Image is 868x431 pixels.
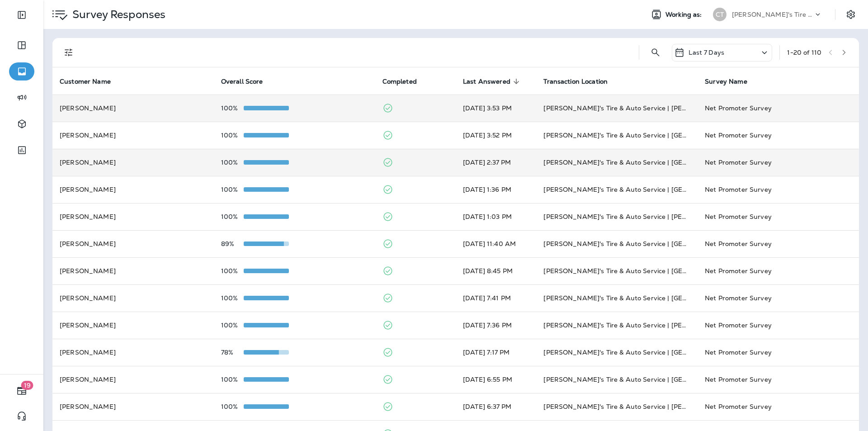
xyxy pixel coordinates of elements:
[456,149,536,176] td: [DATE] 2:37 PM
[52,284,214,312] td: [PERSON_NAME]
[698,122,859,149] td: Net Promoter Survey
[698,339,859,366] td: Net Promoter Survey
[456,366,536,393] td: [DATE] 6:55 PM
[221,213,244,220] p: 100%
[536,339,698,366] td: [PERSON_NAME]'s Tire & Auto Service | [GEOGRAPHIC_DATA]
[456,122,536,149] td: [DATE] 3:52 PM
[52,312,214,339] td: [PERSON_NAME]
[698,312,859,339] td: Net Promoter Survey
[456,284,536,312] td: [DATE] 7:41 PM
[456,176,536,203] td: [DATE] 1:36 PM
[221,77,275,85] span: Overall Score
[536,176,698,203] td: [PERSON_NAME]'s Tire & Auto Service | [GEOGRAPHIC_DATA]
[52,203,214,230] td: [PERSON_NAME]
[536,312,698,339] td: [PERSON_NAME]'s Tire & Auto Service | [PERSON_NAME]
[221,132,244,139] p: 100%
[382,77,429,85] span: Completed
[60,78,111,85] span: Customer Name
[456,203,536,230] td: [DATE] 1:03 PM
[536,393,698,420] td: [PERSON_NAME]'s Tire & Auto Service | [PERSON_NAME]
[787,49,821,56] div: 1 - 20 of 110
[456,339,536,366] td: [DATE] 7:17 PM
[52,149,214,176] td: [PERSON_NAME]
[536,366,698,393] td: [PERSON_NAME]'s Tire & Auto Service | [GEOGRAPHIC_DATA]
[689,49,724,56] p: Last 7 Days
[52,339,214,366] td: [PERSON_NAME]
[382,78,417,85] span: Completed
[536,203,698,230] td: [PERSON_NAME]'s Tire & Auto Service | [PERSON_NAME]
[698,366,859,393] td: Net Promoter Survey
[221,376,244,383] p: 100%
[713,8,726,21] div: CT
[52,393,214,420] td: [PERSON_NAME]
[665,11,704,19] span: Working as:
[843,6,859,23] button: Settings
[52,257,214,284] td: [PERSON_NAME]
[60,43,78,62] button: Filters
[646,43,665,62] button: Search Survey Responses
[536,149,698,176] td: [PERSON_NAME]'s Tire & Auto Service | [GEOGRAPHIC_DATA]
[456,230,536,257] td: [DATE] 11:40 AM
[536,284,698,312] td: [PERSON_NAME]'s Tire & Auto Service | [GEOGRAPHIC_DATA]
[60,77,123,85] span: Customer Name
[698,230,859,257] td: Net Promoter Survey
[698,393,859,420] td: Net Promoter Survey
[463,78,510,85] span: Last Answered
[52,122,214,149] td: [PERSON_NAME]
[221,322,244,329] p: 100%
[698,95,859,122] td: Net Promoter Survey
[698,284,859,312] td: Net Promoter Survey
[536,257,698,284] td: [PERSON_NAME]'s Tire & Auto Service | [GEOGRAPHIC_DATA]
[221,294,244,302] p: 100%
[705,77,759,85] span: Survey Name
[732,11,813,18] p: [PERSON_NAME]'s Tire & Auto
[456,257,536,284] td: [DATE] 8:45 PM
[52,230,214,257] td: [PERSON_NAME]
[456,312,536,339] td: [DATE] 7:36 PM
[543,78,608,85] span: Transaction Location
[52,366,214,393] td: [PERSON_NAME]
[456,393,536,420] td: [DATE] 6:37 PM
[221,349,244,356] p: 78%
[456,95,536,122] td: [DATE] 3:53 PM
[705,78,747,85] span: Survey Name
[536,230,698,257] td: [PERSON_NAME]'s Tire & Auto Service | [GEOGRAPHIC_DATA]
[52,176,214,203] td: [PERSON_NAME]
[698,203,859,230] td: Net Promoter Survey
[221,240,244,247] p: 89%
[536,122,698,149] td: [PERSON_NAME]'s Tire & Auto Service | [GEOGRAPHIC_DATA]
[221,403,244,410] p: 100%
[69,8,165,21] p: Survey Responses
[9,382,34,400] button: 19
[536,95,698,122] td: [PERSON_NAME]'s Tire & Auto Service | [PERSON_NAME]
[221,104,244,112] p: 100%
[9,6,34,24] button: Expand Sidebar
[221,78,263,85] span: Overall Score
[221,186,244,193] p: 100%
[221,267,244,275] p: 100%
[463,77,522,85] span: Last Answered
[543,77,619,85] span: Transaction Location
[221,159,244,166] p: 100%
[698,149,859,176] td: Net Promoter Survey
[52,95,214,122] td: [PERSON_NAME]
[698,257,859,284] td: Net Promoter Survey
[698,176,859,203] td: Net Promoter Survey
[21,381,33,390] span: 19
